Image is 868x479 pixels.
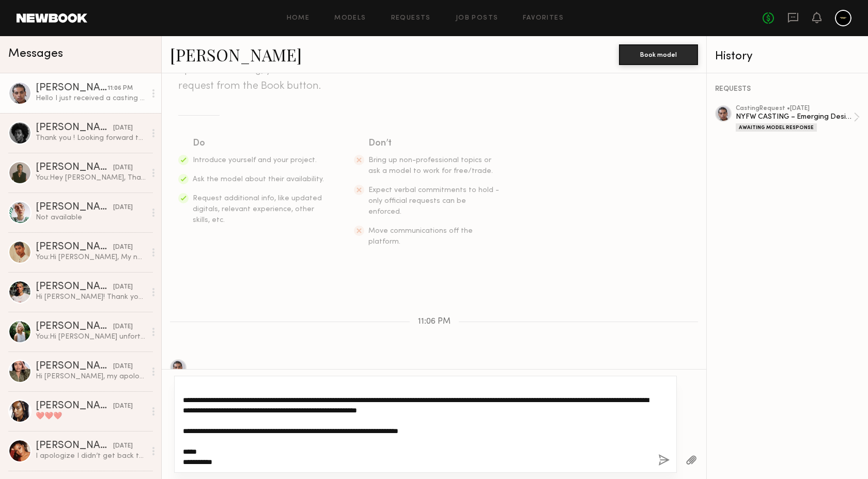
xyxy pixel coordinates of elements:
[193,136,325,151] div: Do
[715,86,860,93] div: REQUESTS
[36,441,113,451] div: [PERSON_NAME]
[170,43,302,66] a: [PERSON_NAME]
[193,176,324,183] span: Ask the model about their availability.
[368,228,473,245] span: Move communications off the platform.
[113,362,133,372] div: [DATE]
[36,242,113,252] div: [PERSON_NAME]
[36,83,107,93] div: [PERSON_NAME]
[36,213,146,222] div: Not available
[36,372,146,381] div: Hi [PERSON_NAME], my apologies for missing you message. I have been out of the country.
[736,123,817,132] div: Awaiting Model Response
[113,322,133,332] div: [DATE]
[113,282,133,292] div: [DATE]
[619,50,698,58] a: Book model
[36,123,113,133] div: [PERSON_NAME]
[36,401,113,411] div: [PERSON_NAME]
[36,173,146,183] div: You: Hey [PERSON_NAME], Thanks again for taking the time to chat with me about this project. Whil...
[193,157,317,164] span: Introduce yourself and your project.
[36,332,146,342] div: You: Hi [PERSON_NAME] unfortunately we don’t have the budget for that. No worries, I’ll reach out...
[391,15,431,22] a: Requests
[736,105,854,112] div: casting Request • [DATE]
[368,157,493,174] span: Bring up non-professional topics or ask a model to work for free/trade.
[113,163,133,173] div: [DATE]
[113,203,133,213] div: [DATE]
[113,243,133,252] div: [DATE]
[113,402,133,411] div: [DATE]
[36,451,146,461] div: I apologize I didn’t get back to you in time
[36,282,113,292] div: [PERSON_NAME]
[107,84,133,93] div: 11:06 PM
[523,15,564,22] a: Favorites
[113,123,133,133] div: [DATE]
[368,136,501,151] div: Don’t
[619,44,698,65] button: Book model
[418,317,451,326] span: 11:06 PM
[736,112,854,122] div: NYFW CASTING – Emerging Designer Runway Show
[36,202,113,213] div: [PERSON_NAME]
[456,15,499,22] a: Job Posts
[36,322,113,332] div: [PERSON_NAME]
[334,15,366,22] a: Models
[36,361,113,372] div: [PERSON_NAME]
[736,105,860,132] a: castingRequest •[DATE]NYFW CASTING – Emerging Designer Runway ShowAwaiting Model Response
[368,187,499,215] span: Expect verbal commitments to hold - only official requests can be enforced.
[287,15,310,22] a: Home
[193,195,322,223] span: Request additional info, like updated digitals, relevant experience, other skills, etc.
[36,292,146,302] div: Hi [PERSON_NAME]! Thank you for reaching out. I can do [DATE], yes. My email is [PERSON_NAME][EMA...
[113,441,133,451] div: [DATE]
[36,133,146,143] div: Thank you ! Looking forward to when we cross paths 🤝🏿
[36,411,146,421] div: ❤️❤️❤️
[8,48,63,60] span: Messages
[36,163,113,173] div: [PERSON_NAME]
[36,252,146,262] div: You: Hi [PERSON_NAME], My name is [PERSON_NAME], and I’m a casting producer working with boutique...
[715,51,860,62] div: History
[36,93,146,103] div: Hello I just received a casting request from you guys. I’m based in [GEOGRAPHIC_DATA] and the req...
